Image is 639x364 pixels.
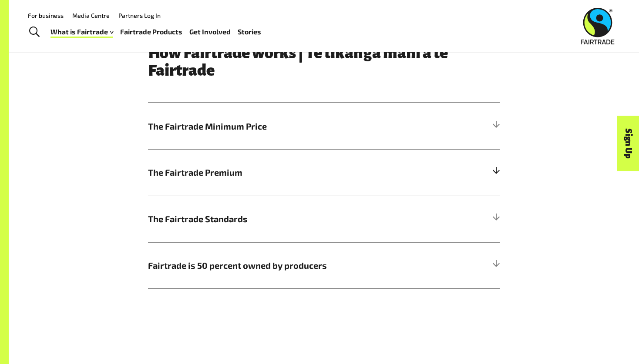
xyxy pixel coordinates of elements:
[238,26,261,38] a: Stories
[148,44,500,79] h3: How Fairtrade works | Te tikanga mahi a te Fairtrade
[148,259,412,272] span: Fairtrade is 50 percent owned by producers
[24,21,45,43] a: Toggle Search
[148,166,412,179] span: The Fairtrade Premium
[189,26,231,38] a: Get Involved
[148,212,412,225] span: The Fairtrade Standards
[72,12,110,19] a: Media Centre
[581,8,615,44] img: Fairtrade Australia New Zealand logo
[148,120,412,133] span: The Fairtrade Minimum Price
[50,26,113,38] a: What is Fairtrade
[28,12,64,19] a: For business
[120,26,182,38] a: Fairtrade Products
[118,12,161,19] a: Partners Log In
